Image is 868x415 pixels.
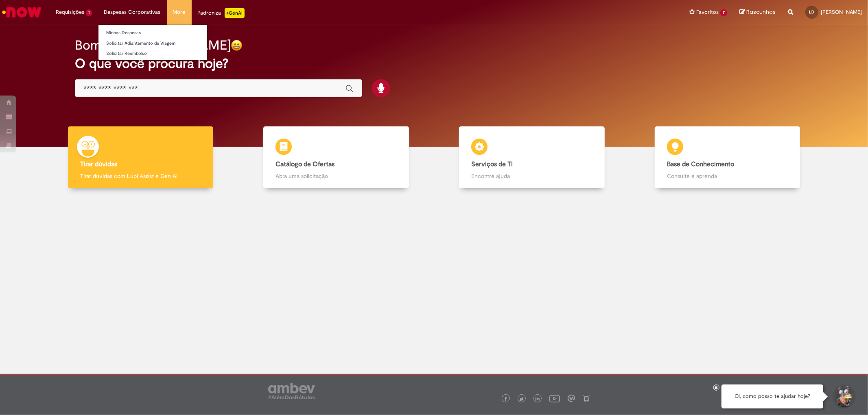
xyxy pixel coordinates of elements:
[104,8,161,16] span: Despesas Corporativas
[275,172,396,180] p: Abra uma solicitação
[434,126,630,189] a: Serviços de TI Encontre ajuda
[75,38,231,52] h2: Bom dia, [PERSON_NAME]
[471,160,513,168] b: Serviços de TI
[98,28,207,37] a: Minhas Despesas
[275,160,335,168] b: Catálogo de Ofertas
[56,8,84,16] span: Requisições
[1,4,43,20] img: ServiceNow
[821,9,862,15] span: [PERSON_NAME]
[198,8,245,18] div: Padroniza
[86,9,92,16] span: 1
[720,9,727,16] span: 7
[520,397,524,401] img: logo_footer_twitter.png
[809,9,815,15] span: LD
[746,8,776,16] span: Rascunhos
[268,383,315,399] img: logo_footer_ambev_rotulo_gray.png
[98,39,207,48] a: Solicitar Adiantamento de Viagem
[80,160,117,168] b: Tirar dúvidas
[568,395,575,402] img: logo_footer_workplace.png
[98,49,207,58] a: Solicitar Reembolso
[43,126,238,189] a: Tirar dúvidas Tirar dúvidas com Lupi Assist e Gen Ai
[471,172,592,180] p: Encontre ajuda
[536,397,540,402] img: logo_footer_linkedin.png
[739,9,776,16] a: Rascunhos
[80,172,201,180] p: Tirar dúvidas com Lupi Assist e Gen Ai
[630,126,825,189] a: Base de Conhecimento Consulte e aprenda
[504,397,508,401] img: logo_footer_facebook.png
[667,172,788,180] p: Consulte e aprenda
[831,385,856,409] button: Iniciar Conversa de Suporte
[98,24,208,61] ul: Despesas Corporativas
[722,385,823,408] div: Oi, como posso te ajudar hoje?
[667,160,734,168] b: Base de Conhecimento
[231,39,243,51] img: happy-face.png
[173,8,186,16] span: More
[583,395,590,402] img: logo_footer_naosei.png
[549,393,560,404] img: logo_footer_youtube.png
[225,8,245,18] p: +GenAi
[696,8,719,16] span: Favoritos
[238,126,434,189] a: Catálogo de Ofertas Abra uma solicitação
[75,56,793,71] h2: O que você procura hoje?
